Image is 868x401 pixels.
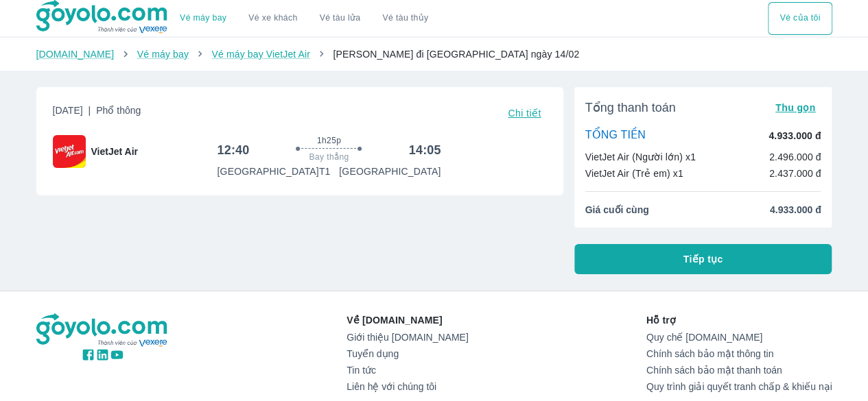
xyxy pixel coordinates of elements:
[409,142,441,158] h6: 14:05
[53,104,141,123] span: [DATE]
[585,128,646,143] p: TỔNG TIỀN
[36,49,115,60] a: [DOMAIN_NAME]
[585,150,696,164] p: VietJet Air (Người lớn) x1
[36,47,832,61] nav: breadcrumb
[770,203,821,217] span: 4.933.000 đ
[769,129,821,143] p: 4.933.000 đ
[775,102,816,113] span: Thu gọn
[91,145,138,158] span: VietJet Air
[502,104,546,123] button: Chi tiết
[137,49,189,60] a: Vé máy bay
[646,348,832,359] a: Chính sách bảo mật thông tin
[585,167,683,180] p: VietJet Air (Trẻ em) x1
[585,203,649,217] span: Giá cuối cùng
[769,167,821,180] p: 2.437.000 đ
[683,252,723,266] span: Tiếp tục
[180,13,226,23] a: Vé máy bay
[769,150,821,164] p: 2.496.000 đ
[347,365,468,376] a: Tin tức
[309,151,349,162] span: Bay thẳng
[646,332,832,343] a: Quy chế [DOMAIN_NAME]
[768,2,832,35] div: choose transportation mode
[89,105,91,116] span: |
[347,381,468,392] a: Liên hệ với chúng tôi
[347,332,468,343] a: Giới thiệu [DOMAIN_NAME]
[36,313,169,348] img: logo
[347,313,468,327] p: Về [DOMAIN_NAME]
[339,165,441,178] p: [GEOGRAPHIC_DATA]
[646,381,832,392] a: Quy trình giải quyết tranh chấp & khiếu nại
[508,108,541,119] span: Chi tiết
[248,13,297,23] a: Vé xe khách
[371,2,439,35] button: Vé tàu thủy
[169,2,439,35] div: choose transportation mode
[646,313,832,327] p: Hỗ trợ
[574,244,832,274] button: Tiếp tục
[317,135,341,146] span: 1h25p
[217,165,330,178] p: [GEOGRAPHIC_DATA] T1
[768,2,832,35] button: Vé của tôi
[96,105,141,116] span: Phổ thông
[585,99,676,116] span: Tổng thanh toán
[333,49,579,60] span: [PERSON_NAME] đi [GEOGRAPHIC_DATA] ngày 14/02
[309,2,372,35] a: Vé tàu lửa
[217,142,249,158] h6: 12:40
[770,98,821,117] button: Thu gọn
[211,49,309,60] a: Vé máy bay VietJet Air
[347,348,468,359] a: Tuyển dụng
[646,365,832,376] a: Chính sách bảo mật thanh toán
